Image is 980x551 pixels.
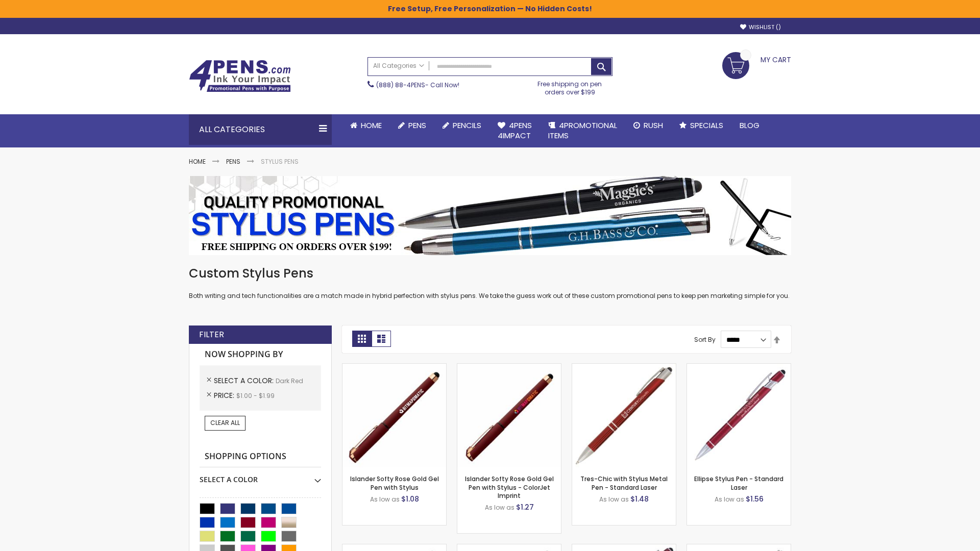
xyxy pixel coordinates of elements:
[498,120,532,141] span: 4Pens 4impact
[200,467,321,485] div: Select A Color
[214,390,236,400] span: Price
[342,363,446,372] a: Islander Softy Rose Gold Gel Pen with Stylus-Dark Red
[376,81,459,89] span: - Call Now!
[276,377,303,385] span: Dark Red
[489,114,540,147] a: 4Pens4impact
[465,474,554,499] a: Islander Softy Rose Gold Gel Pen with Stylus - ColorJet Imprint
[548,120,617,141] span: 4PROMOTIONAL ITEMS
[189,265,791,300] div: Both writing and tech functionalities are a match made in hybrid perfection with stylus pens. We ...
[485,503,514,512] span: As low as
[572,363,676,372] a: Tres-Chic with Stylus Metal Pen - Standard Laser-Dark Red
[599,495,629,504] span: As low as
[694,335,716,344] label: Sort By
[214,375,276,386] span: Select A Color
[401,494,419,504] span: $1.08
[671,114,731,137] a: Specials
[516,502,534,512] span: $1.27
[434,114,489,137] a: Pencils
[210,418,240,427] span: Clear All
[457,364,561,467] img: Islander Softy Rose Gold Gel Pen with Stylus - ColorJet Imprint-Dark Red
[540,114,625,147] a: 4PROMOTIONALITEMS
[373,62,424,70] span: All Categories
[690,120,723,131] span: Specials
[746,494,764,504] span: $1.56
[342,364,446,467] img: Islander Softy Rose Gold Gel Pen with Stylus-Dark Red
[189,60,291,92] img: 4Pens Custom Pens and Promotional Products
[236,391,275,400] span: $1.00 - $1.99
[740,120,759,131] span: Blog
[694,474,783,491] a: Ellipse Stylus Pen - Standard Laser
[370,495,400,504] span: As low as
[205,416,246,430] a: Clear All
[376,81,425,89] a: (888) 88-4PENS
[687,363,791,372] a: Ellipse Stylus Pen - Standard Laser-Dark Red
[226,157,240,166] a: Pens
[630,494,649,504] span: $1.48
[361,120,382,131] span: Home
[352,331,372,347] strong: Grid
[342,114,390,137] a: Home
[453,120,481,131] span: Pencils
[408,120,426,131] span: Pens
[625,114,671,137] a: Rush
[200,344,321,365] strong: Now Shopping by
[189,176,791,255] img: Stylus Pens
[457,363,561,372] a: Islander Softy Rose Gold Gel Pen with Stylus - ColorJet Imprint-Dark Red
[740,23,781,31] a: Wishlist
[687,364,791,467] img: Ellipse Stylus Pen - Standard Laser-Dark Red
[527,76,613,96] div: Free shipping on pen orders over $199
[189,265,791,282] h1: Custom Stylus Pens
[731,114,768,137] a: Blog
[189,114,332,145] div: All Categories
[350,474,439,491] a: Islander Softy Rose Gold Gel Pen with Stylus
[199,329,224,340] strong: Filter
[580,474,668,491] a: Tres-Chic with Stylus Metal Pen - Standard Laser
[368,58,429,74] a: All Categories
[390,114,434,137] a: Pens
[200,446,321,468] strong: Shopping Options
[189,157,206,166] a: Home
[715,495,744,504] span: As low as
[572,364,676,467] img: Tres-Chic with Stylus Metal Pen - Standard Laser-Dark Red
[261,157,299,166] strong: Stylus Pens
[644,120,663,131] span: Rush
